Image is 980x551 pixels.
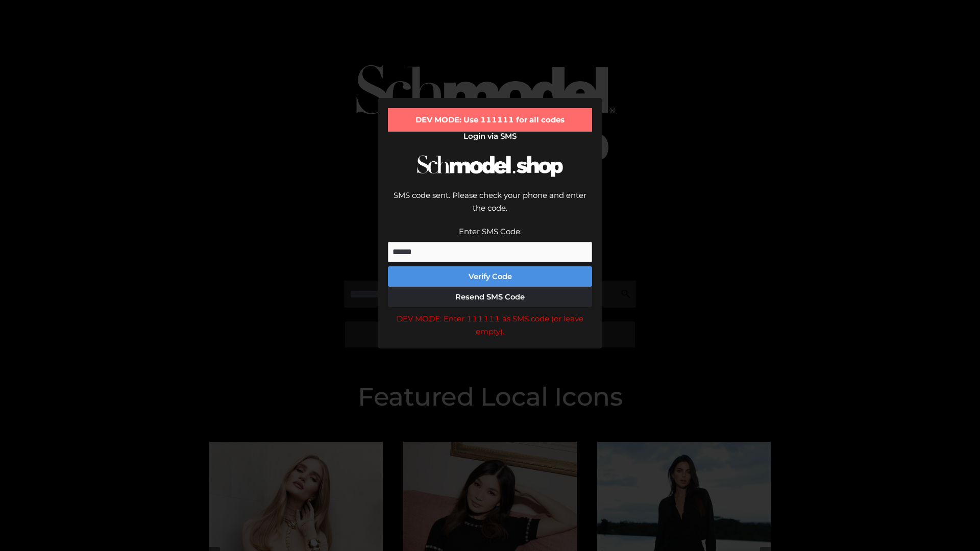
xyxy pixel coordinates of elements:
div: DEV MODE: Use 111111 for all codes [388,108,592,132]
img: Schmodel Logo [413,146,567,186]
button: Resend SMS Code [388,287,592,307]
div: DEV MODE: Enter 111111 as SMS code (or leave empty). [388,312,592,338]
div: SMS code sent. Please check your phone and enter the code. [388,189,592,225]
button: Verify Code [388,266,592,287]
h2: Login via SMS [388,132,592,141]
label: Enter SMS Code: [459,227,522,236]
